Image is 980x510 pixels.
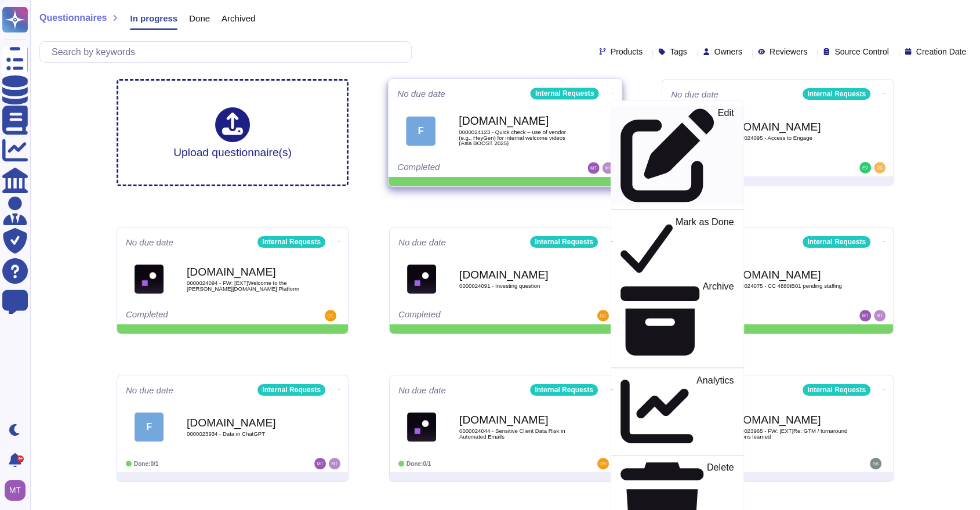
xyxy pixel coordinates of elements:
span: 0000024123 - Quick check – use of vendor (e.g., HeyGen) for internal welcome videos (Asia BOOST 2... [459,129,576,146]
img: user [597,458,609,469]
div: Internal Requests [803,88,870,100]
img: user [874,162,885,173]
img: Logo [135,265,164,294]
div: Completed [398,310,540,321]
div: Completed [126,310,268,321]
span: Archived [222,14,255,23]
div: F [406,116,435,146]
p: Mark as Done [676,218,734,277]
span: Tags [670,48,687,56]
div: 9+ [17,455,24,462]
span: Owners [714,48,742,56]
a: Archive [611,278,743,363]
div: Completed [397,162,541,174]
b: [DOMAIN_NAME] [459,269,575,280]
span: Done: 0/1 [406,461,431,467]
div: Internal Requests [803,236,870,248]
img: user [874,310,885,321]
img: user [329,458,340,469]
span: No due date [671,90,718,99]
a: Edit [611,106,743,205]
span: 0000024094 - FW: [EXT]Welcome to the [PERSON_NAME][DOMAIN_NAME] Platform [187,280,303,291]
img: Logo [407,265,436,294]
b: [DOMAIN_NAME] [187,266,303,277]
img: user [859,310,871,321]
span: Products [611,48,643,56]
img: user [314,458,326,469]
p: Edit [718,108,734,202]
img: user [587,162,599,174]
a: Mark as Done [611,215,743,279]
span: Done: 0/1 [134,461,158,467]
b: [DOMAIN_NAME] [459,115,576,126]
span: 0000024044 - Sensitive Client Data Risk in Automated Emails [459,428,575,439]
img: user [859,162,871,173]
span: 0000024075 - CC 4880IB01 pending staffing [732,283,848,289]
img: user [597,310,609,321]
p: Archive [703,282,734,361]
span: Questionnaires [39,13,107,23]
span: No due date [126,238,173,247]
span: In progress [130,14,177,23]
span: No due date [126,386,173,395]
p: Analytics [696,375,734,448]
div: Upload questionnaire(s) [173,107,292,158]
img: user [5,480,26,501]
span: 0000023934 - Data in ChatGPT [187,431,303,437]
b: [DOMAIN_NAME] [732,121,848,132]
a: Analytics [611,372,743,450]
span: Creation Date [916,48,966,56]
span: 0000024095 - Access to Engage [732,135,848,141]
span: Reviewers [770,48,807,56]
span: No due date [397,89,445,98]
div: Internal Requests [531,88,599,99]
b: [DOMAIN_NAME] [459,414,575,425]
div: Internal Requests [257,236,325,248]
img: user [325,310,336,321]
span: Source Control [834,48,888,56]
div: Internal Requests [530,236,598,248]
div: Internal Requests [257,384,325,396]
div: F [135,413,164,442]
img: Logo [407,413,436,442]
span: Done [189,14,210,23]
img: user [602,162,614,174]
div: Internal Requests [803,384,870,396]
span: No due date [398,386,446,395]
div: Internal Requests [530,384,598,396]
span: No due date [398,238,446,247]
b: [DOMAIN_NAME] [732,269,848,280]
span: 0000023965 - FW: [EXT]Re: GTM / turnaround lessons learned [732,428,848,439]
b: [DOMAIN_NAME] [732,414,848,425]
button: user [2,478,34,503]
input: Search by keywords [46,42,411,62]
span: 0000024091 - Investing question [459,283,575,289]
img: user [870,458,881,469]
b: [DOMAIN_NAME] [187,417,303,428]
